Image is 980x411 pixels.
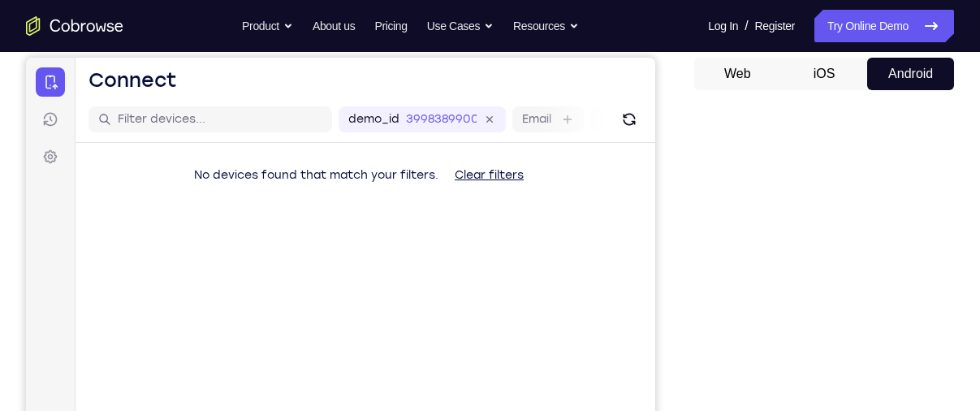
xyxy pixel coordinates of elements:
a: Try Online Demo [814,10,954,42]
button: Clear filters [416,102,511,134]
button: Android [867,58,954,90]
a: Log In [708,10,738,42]
span: No devices found that match your filters. [168,110,412,124]
span: / [745,16,748,36]
button: iOS [781,58,868,90]
button: Use Cases [427,10,494,42]
button: Web [694,58,781,90]
a: Register [755,10,795,42]
button: Product [242,10,293,42]
a: Go to the home page [26,16,123,36]
a: About us [313,10,355,42]
button: Resources [513,10,579,42]
a: Pricing [374,10,407,42]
